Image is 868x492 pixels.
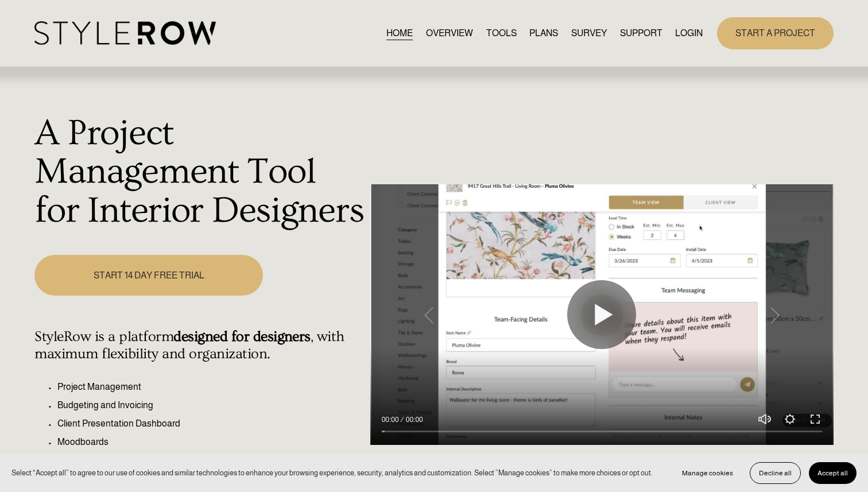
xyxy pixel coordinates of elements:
h1: A Project Management Tool for Interior Designers [34,114,363,231]
h4: StyleRow is a platform , with maximum flexibility and organization. [34,328,363,363]
span: Manage cookies [682,469,733,477]
div: Current time [382,414,402,425]
p: Client Presentation Dashboard [57,417,363,431]
a: START A PROJECT [717,17,834,49]
p: Budgeting and Invoicing [57,398,363,412]
p: Order Tracking [57,454,363,467]
p: Moodboards [57,435,363,449]
button: Manage cookies [673,462,742,484]
span: Accept all [817,469,848,477]
button: Decline all [750,462,801,484]
button: Accept all [809,462,857,484]
div: Duration [402,414,426,425]
p: Select “Accept all” to agree to our use of cookies and similar technologies to enhance your brows... [11,467,653,478]
img: StyleRow [34,21,215,45]
strong: designed for designers [173,328,311,345]
span: Decline all [759,469,792,477]
a: START 14 DAY FREE TRIAL [34,255,263,296]
button: Play [567,280,636,349]
p: Project Management [57,380,363,394]
a: LOGIN [675,25,703,41]
input: Seek [382,428,822,436]
a: PLANS [529,25,558,41]
span: SUPPORT [620,26,662,40]
a: HOME [386,25,413,41]
a: SURVEY [571,25,607,41]
a: folder dropdown [620,25,662,41]
a: TOOLS [486,25,517,41]
a: OVERVIEW [426,25,473,41]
